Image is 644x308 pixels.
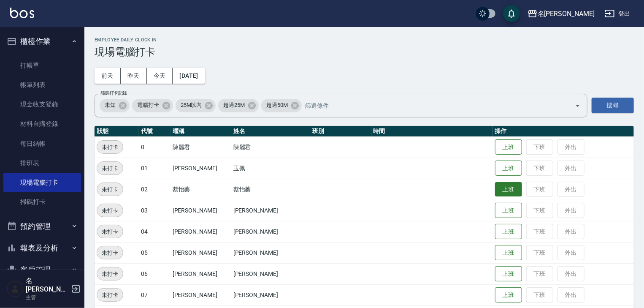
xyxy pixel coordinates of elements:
[495,161,522,176] button: 上班
[495,139,522,155] button: 上班
[139,242,170,263] td: 05
[176,101,207,109] span: 25M以內
[231,263,311,284] td: [PERSON_NAME]
[170,200,231,221] td: [PERSON_NAME]
[495,245,522,261] button: 上班
[10,8,34,18] img: Logo
[310,126,371,137] th: 班別
[170,158,231,179] td: [PERSON_NAME]
[170,126,231,137] th: 暱稱
[231,200,311,221] td: [PERSON_NAME]
[495,224,522,240] button: 上班
[3,237,81,259] button: 報表及分析
[95,68,121,84] button: 前天
[132,101,164,109] span: 電腦打卡
[132,99,173,112] div: 電腦打卡
[571,99,584,112] button: Open
[97,227,123,236] span: 未打卡
[100,101,121,109] span: 未知
[3,30,81,52] button: 櫃檯作業
[3,192,81,212] a: 掃碼打卡
[97,185,123,194] span: 未打卡
[3,215,81,237] button: 預約管理
[100,90,127,96] label: 篩選打卡記錄
[3,56,81,75] a: 打帳單
[231,179,311,200] td: 蔡怡蓁
[139,221,170,242] td: 04
[173,68,205,84] button: [DATE]
[147,68,173,84] button: 今天
[3,134,81,153] a: 每日結帳
[95,37,634,43] h2: Employee Daily Clock In
[231,221,311,242] td: [PERSON_NAME]
[100,99,130,112] div: 未知
[139,263,170,284] td: 06
[139,136,170,158] td: 0
[170,136,231,158] td: 陳麗君
[503,5,520,22] button: save
[26,294,69,301] p: 主管
[3,173,81,192] a: 現場電腦打卡
[601,6,634,22] button: 登出
[592,98,634,113] button: 搜尋
[493,126,634,137] th: 操作
[170,179,231,200] td: 蔡怡蓁
[170,242,231,263] td: [PERSON_NAME]
[170,263,231,284] td: [PERSON_NAME]
[3,259,81,281] button: 客戶管理
[97,291,123,300] span: 未打卡
[97,143,123,152] span: 未打卡
[170,284,231,305] td: [PERSON_NAME]
[97,164,123,173] span: 未打卡
[95,126,139,137] th: 狀態
[95,46,634,58] h3: 現場電腦打卡
[3,153,81,173] a: 排班表
[97,270,123,278] span: 未打卡
[139,158,170,179] td: 01
[121,68,147,84] button: 昨天
[170,221,231,242] td: [PERSON_NAME]
[139,126,170,137] th: 代號
[495,266,522,282] button: 上班
[3,75,81,95] a: 帳單列表
[97,248,123,257] span: 未打卡
[3,95,81,114] a: 現金收支登錄
[371,126,493,137] th: 時間
[139,200,170,221] td: 03
[538,8,595,19] div: 名[PERSON_NAME]
[26,277,69,294] h5: 名[PERSON_NAME]
[261,99,302,112] div: 超過50M
[495,203,522,218] button: 上班
[231,284,311,305] td: [PERSON_NAME]
[218,101,250,109] span: 超過25M
[231,242,311,263] td: [PERSON_NAME]
[495,287,522,303] button: 上班
[3,114,81,134] a: 材料自購登錄
[7,281,24,297] img: Person
[218,99,259,112] div: 超過25M
[176,99,216,112] div: 25M以內
[139,284,170,305] td: 07
[97,206,123,215] span: 未打卡
[231,126,311,137] th: 姓名
[261,101,293,109] span: 超過50M
[303,98,560,113] input: 篩選條件
[495,182,522,197] button: 上班
[231,158,311,179] td: 玉佩
[231,136,311,158] td: 陳麗君
[139,179,170,200] td: 02
[524,5,598,22] button: 名[PERSON_NAME]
